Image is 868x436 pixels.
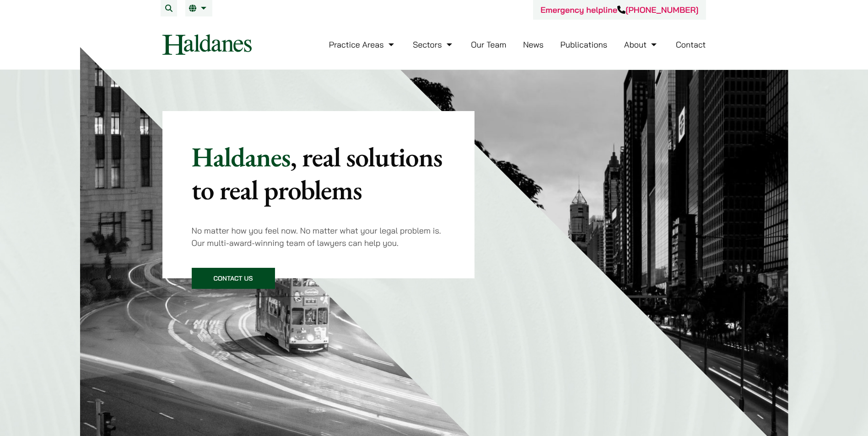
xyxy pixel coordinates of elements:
[471,39,506,50] a: Our Team
[329,39,396,50] a: Practice Areas
[624,39,659,50] a: About
[676,39,706,50] a: Contact
[192,139,442,207] mark: , real solutions to real problems
[162,34,252,55] img: Logo of Haldanes
[540,5,698,15] a: Emergency helpline[PHONE_NUMBER]
[413,39,454,50] a: Sectors
[192,224,446,249] p: No matter how you feel now. No matter what your legal problem is. Our multi-award-winning team of...
[192,268,275,289] a: Contact Us
[189,5,209,12] a: EN
[561,39,608,50] a: Publications
[523,39,544,50] a: News
[192,140,446,206] p: Haldanes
